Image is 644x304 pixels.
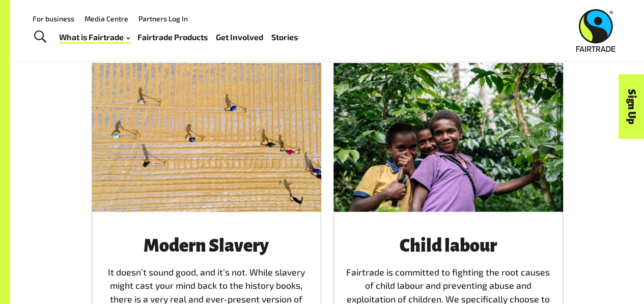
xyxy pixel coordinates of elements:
a: Stories [271,30,298,44]
h3: Child labour [346,236,551,256]
a: For business [33,14,74,23]
a: Fairtrade Products [137,30,208,44]
a: Toggle Search [27,24,52,50]
img: Fairtrade Australia New Zealand logo [576,9,615,52]
a: Partners Log In [138,14,188,23]
a: What is Fairtrade [59,30,130,44]
a: Get Involved [216,30,263,44]
a: Media Centre [85,14,128,23]
h3: Modern Slavery [104,236,309,256]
